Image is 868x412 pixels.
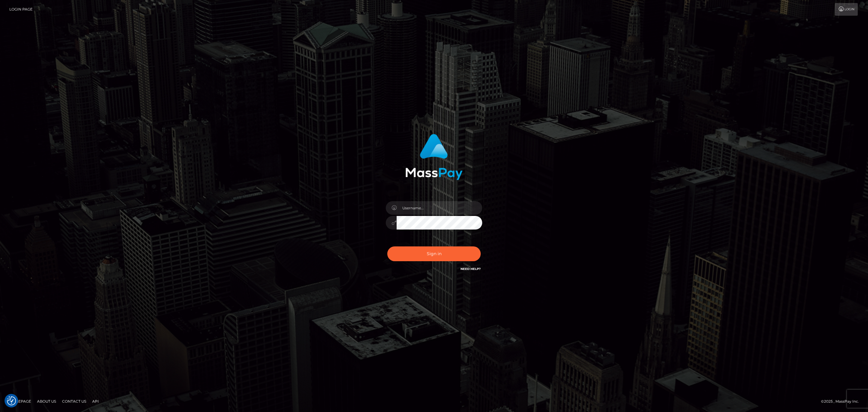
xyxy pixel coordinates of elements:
[7,396,16,405] button: Consent Preferences
[7,397,33,406] a: Homepage
[821,398,863,405] div: © 2025 , MassPay Inc.
[35,397,58,406] a: About Us
[397,201,482,215] input: Username...
[461,267,481,271] a: Need Help?
[7,396,16,405] img: Revisit consent button
[405,134,463,180] img: MassPay Login
[387,246,481,261] button: Sign in
[9,3,33,16] a: Login Page
[835,3,858,16] a: Login
[90,397,101,406] a: API
[60,397,89,406] a: Contact Us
